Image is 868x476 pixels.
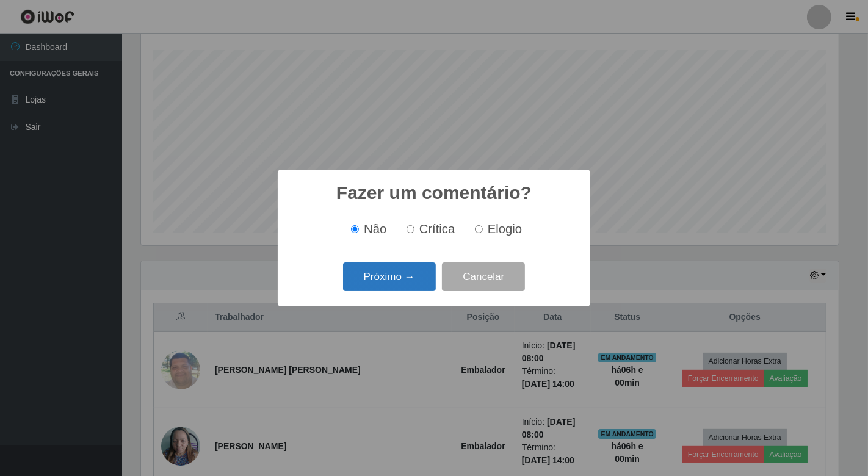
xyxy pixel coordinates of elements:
[488,222,522,236] span: Elogio
[351,225,359,233] input: Não
[407,225,414,233] input: Crítica
[442,262,525,291] button: Cancelar
[364,222,386,236] span: Não
[419,222,455,236] span: Crítica
[475,225,483,233] input: Elogio
[343,262,436,291] button: Próximo →
[336,182,532,204] h2: Fazer um comentário?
